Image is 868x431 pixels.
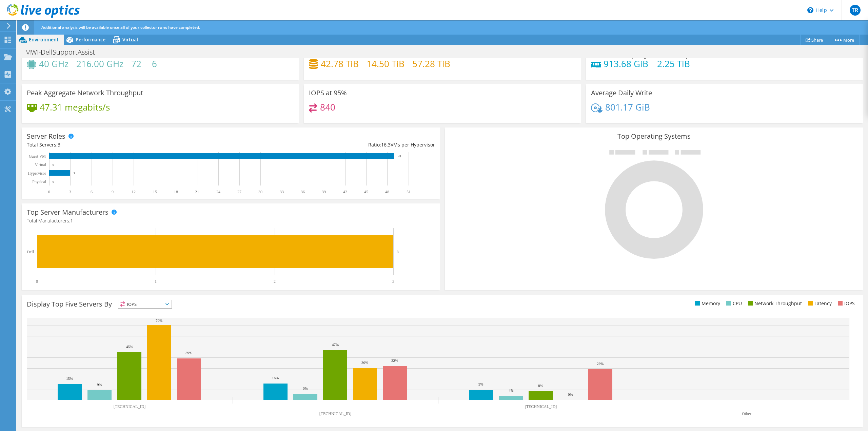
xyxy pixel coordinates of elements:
text: 6% [303,386,308,390]
text: 2 [274,279,276,284]
div: Total Servers: [27,141,231,149]
h4: 47.31 megabits/s [40,103,110,111]
text: 18 [174,190,178,194]
div: Ratio: VMs per Hypervisor [231,141,435,149]
span: Environment [29,36,59,43]
text: Guest VM [29,154,46,159]
text: 3 [69,190,71,194]
text: 9% [97,383,102,387]
text: 16% [272,376,279,380]
h4: 801.17 GiB [605,103,650,111]
span: 1 [70,217,73,224]
h4: 2.25 TiB [657,60,690,67]
h3: Peak Aggregate Network Throughput [27,89,143,97]
text: 27 [237,190,241,194]
h4: 840 [320,103,335,111]
text: 47% [332,342,339,347]
text: 21 [195,190,199,194]
h4: 14.50 TiB [367,60,405,67]
h3: Top Operating Systems [450,133,858,140]
text: 51 [407,190,411,194]
text: Virtual [35,162,46,167]
span: Performance [76,36,105,43]
a: Share [800,35,828,45]
text: 15% [66,376,73,380]
text: 0% [568,392,573,396]
h4: Total Manufacturers: [27,217,435,224]
h1: MWI-DellSupportAssist [22,48,105,56]
h4: 216.00 GHz [76,60,123,67]
text: Hypervisor [28,171,46,176]
text: 3 [74,172,75,175]
li: IOPS [836,300,855,307]
text: [TECHNICAL_ID] [525,404,557,409]
text: [TECHNICAL_ID] [114,404,146,409]
text: 30% [361,360,368,365]
li: Network Throughput [746,300,802,307]
h3: Top Server Manufacturers [27,209,108,216]
text: 45 [364,190,368,194]
svg: \n [807,7,813,13]
span: 3 [58,141,60,148]
text: 45% [126,345,133,349]
text: 9% [478,382,484,386]
text: 0 [48,190,50,194]
text: [TECHNICAL_ID] [319,411,352,416]
text: 48 [385,190,389,194]
h4: 72 [131,60,144,67]
h3: Average Daily Write [591,89,652,97]
text: 30 [258,190,262,194]
text: 1 [155,279,157,284]
span: CPU Sockets [152,53,179,59]
h4: 57.28 TiB [412,60,450,67]
span: 16.3 [381,141,391,148]
text: Other [742,411,751,416]
h4: 913.68 GiB [604,60,649,67]
li: CPU [725,300,742,307]
text: 70% [156,318,162,322]
text: Physical [32,179,46,184]
span: Virtual [122,36,138,43]
text: 9 [112,190,114,194]
text: 36 [301,190,305,194]
text: 0 [53,163,54,166]
text: 24 [216,190,220,194]
span: Additional analysis will be available once all of your collector runs have completed. [41,24,200,30]
text: 32% [391,358,398,363]
span: TR [850,5,861,16]
text: 33 [280,190,284,194]
text: 8% [538,384,543,388]
h4: 6 [152,60,179,67]
text: 0 [36,279,38,284]
h4: 40 GHz [39,60,68,67]
text: 12 [132,190,136,194]
text: 3 [397,250,399,254]
text: 42 [343,190,347,194]
h4: 42.78 TiB [321,60,359,67]
text: 29% [597,361,604,366]
text: 49 [398,155,401,158]
li: Memory [693,300,720,307]
span: IOPS [118,300,172,308]
h3: Server Roles [27,133,65,140]
text: 39% [185,351,192,355]
text: 0 [53,180,54,183]
text: 4% [509,388,514,392]
text: 3 [392,279,394,284]
text: 39 [322,190,326,194]
text: Dell [27,250,34,254]
h3: IOPS at 95% [309,89,347,97]
text: 6 [91,190,93,194]
text: 15 [153,190,157,194]
a: More [828,35,860,45]
li: Latency [806,300,832,307]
